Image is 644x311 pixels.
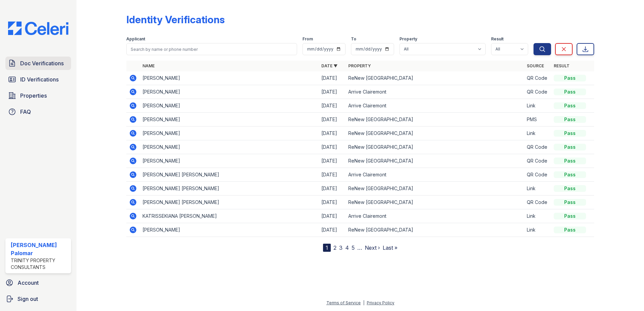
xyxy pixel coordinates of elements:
[491,36,504,42] label: Result
[352,244,355,251] a: 5
[20,59,64,67] span: Doc Verifications
[319,223,346,237] td: [DATE]
[319,182,346,196] td: [DATE]
[18,279,39,287] span: Account
[5,73,71,86] a: ID Verifications
[554,89,586,95] div: Pass
[357,244,362,252] span: …
[319,209,346,223] td: [DATE]
[399,36,417,42] label: Property
[345,244,349,251] a: 4
[5,105,71,118] a: FAQ
[524,182,551,196] td: Link
[319,140,346,154] td: [DATE]
[554,102,586,109] div: Pass
[319,85,346,99] td: [DATE]
[3,22,74,35] img: CE_Logo_Blue-a8612792a0a2168367f1c8372b55b34899dd931a85d93a1a3d3e32e68fde9ad4.png
[363,300,364,305] div: |
[339,244,343,251] a: 3
[367,300,394,305] a: Privacy Policy
[554,213,586,219] div: Pass
[346,182,524,196] td: ReNew [GEOGRAPHIC_DATA]
[554,227,586,233] div: Pass
[524,85,551,99] td: QR Code
[524,99,551,113] td: Link
[319,99,346,113] td: [DATE]
[140,85,319,99] td: [PERSON_NAME]
[346,85,524,99] td: Arrive Clairemont
[140,140,319,154] td: [PERSON_NAME]
[524,168,551,182] td: QR Code
[319,127,346,140] td: [DATE]
[348,63,371,68] a: Property
[554,63,570,68] a: Result
[323,244,331,252] div: 1
[11,257,68,271] div: Trinity Property Consultants
[5,57,71,70] a: Doc Verifications
[321,63,337,68] a: Date ▼
[346,71,524,85] td: ReNew [GEOGRAPHIC_DATA]
[346,140,524,154] td: ReNew [GEOGRAPHIC_DATA]
[302,36,313,42] label: From
[3,292,74,306] a: Sign out
[142,63,155,68] a: Name
[524,154,551,168] td: QR Code
[383,244,397,251] a: Last »
[524,223,551,237] td: Link
[5,89,71,102] a: Properties
[524,127,551,140] td: Link
[346,154,524,168] td: ReNew [GEOGRAPHIC_DATA]
[346,99,524,113] td: Arrive Clairemont
[524,196,551,209] td: QR Code
[319,113,346,127] td: [DATE]
[524,209,551,223] td: Link
[319,196,346,209] td: [DATE]
[326,300,361,305] a: Terms of Service
[140,196,319,209] td: [PERSON_NAME] [PERSON_NAME]
[140,99,319,113] td: [PERSON_NAME]
[346,127,524,140] td: ReNew [GEOGRAPHIC_DATA]
[140,223,319,237] td: [PERSON_NAME]
[554,171,586,178] div: Pass
[140,168,319,182] td: [PERSON_NAME] [PERSON_NAME]
[554,144,586,150] div: Pass
[365,244,380,251] a: Next ›
[554,158,586,164] div: Pass
[346,223,524,237] td: ReNew [GEOGRAPHIC_DATA]
[319,154,346,168] td: [DATE]
[524,140,551,154] td: QR Code
[351,36,356,42] label: To
[140,154,319,168] td: [PERSON_NAME]
[554,75,586,81] div: Pass
[20,75,59,83] span: ID Verifications
[333,244,336,251] a: 2
[554,116,586,123] div: Pass
[554,130,586,137] div: Pass
[18,295,38,303] span: Sign out
[346,113,524,127] td: ReNew [GEOGRAPHIC_DATA]
[319,71,346,85] td: [DATE]
[346,196,524,209] td: ReNew [GEOGRAPHIC_DATA]
[527,63,544,68] a: Source
[126,13,225,26] div: Identity Verifications
[140,113,319,127] td: [PERSON_NAME]
[319,168,346,182] td: [DATE]
[554,199,586,206] div: Pass
[126,43,297,55] input: Search by name or phone number
[140,127,319,140] td: [PERSON_NAME]
[11,241,68,257] div: [PERSON_NAME] Palomar
[126,36,145,42] label: Applicant
[554,185,586,192] div: Pass
[524,113,551,127] td: PMS
[346,209,524,223] td: Arrive Clairemont
[140,209,319,223] td: KATRISSEKIANA [PERSON_NAME]
[20,92,47,100] span: Properties
[20,108,31,116] span: FAQ
[524,71,551,85] td: QR Code
[3,276,74,289] a: Account
[346,168,524,182] td: Arrive Clairemont
[140,182,319,196] td: [PERSON_NAME] [PERSON_NAME]
[140,71,319,85] td: [PERSON_NAME]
